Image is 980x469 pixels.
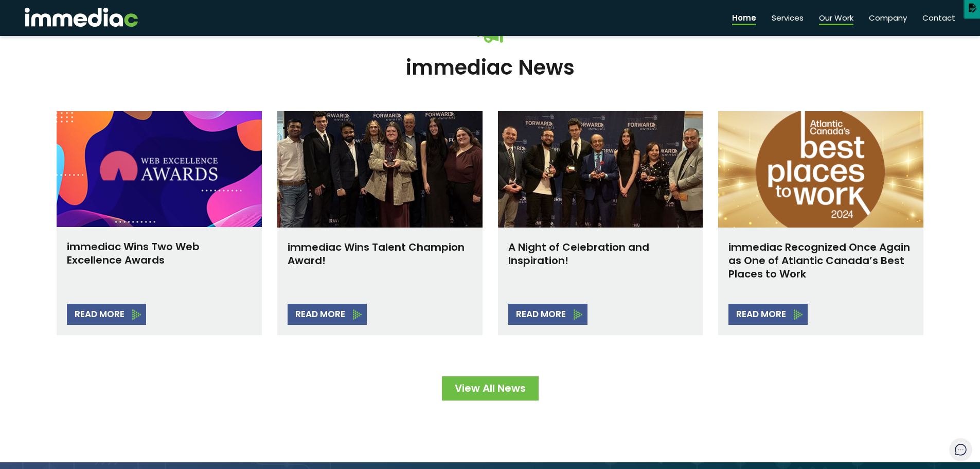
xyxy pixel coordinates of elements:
img: immediac Wins Talent Champion Award! [277,111,483,228]
img: A Night of Celebration and Inspiration! [498,111,703,228]
a: Contact [922,8,955,25]
h2: immediac News [406,55,575,80]
a: READ MORE [508,304,587,325]
img: immediac Wins Two Web Excellence Awards [57,111,262,227]
a: READ MORE [728,304,808,325]
a: immediac Wins Two Web Excellence Awards [67,239,200,267]
a: A Night of Celebration and Inspiration! [508,240,649,268]
a: immediac Recognized Once Again as One of Atlantic Canada’s Best Places to Work [728,240,910,281]
a: READ MORE [67,304,146,325]
a: Company [869,8,907,25]
a: Home [732,8,756,25]
a: View All News [442,376,539,401]
img: immediac Recognized Once Again as One of Atlantic Canada’s Best Places to Work [718,111,923,228]
img: immediac [25,8,138,27]
a: READ MORE [288,304,367,325]
a: Our Work [819,8,853,25]
a: immediac Wins Talent Champion Award! [288,240,465,268]
a: Services [772,8,804,25]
